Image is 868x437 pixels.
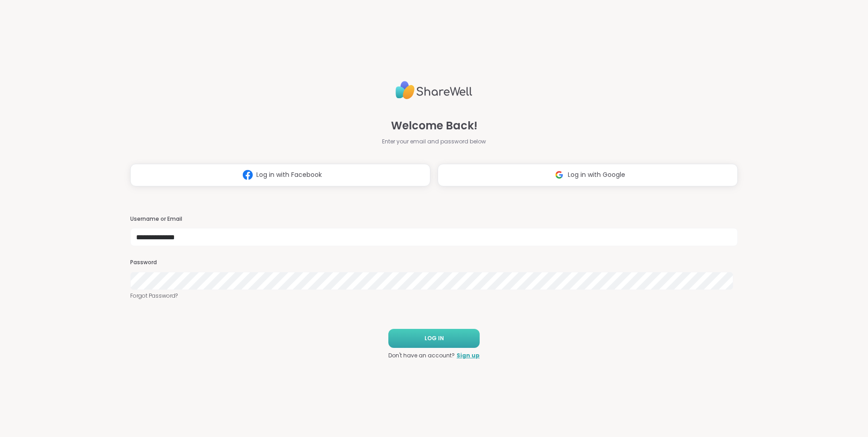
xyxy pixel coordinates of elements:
[457,351,480,360] a: Sign up
[551,166,568,183] img: ShareWell Logomark
[388,351,455,360] span: Don't have an account?
[382,138,486,146] span: Enter your email and password below
[396,77,472,103] img: ShareWell Logo
[130,164,430,186] button: Log in with Facebook
[130,215,738,223] h3: Username or Email
[130,259,738,266] h3: Password
[425,334,444,342] span: LOG IN
[256,170,322,180] span: Log in with Facebook
[130,292,738,300] a: Forgot Password?
[438,164,738,186] button: Log in with Google
[391,118,477,134] span: Welcome Back!
[568,170,625,180] span: Log in with Google
[388,329,480,348] button: LOG IN
[239,166,256,183] img: ShareWell Logomark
